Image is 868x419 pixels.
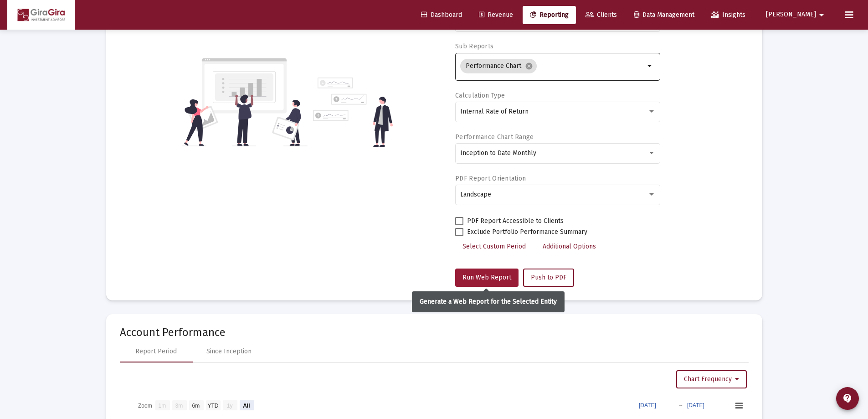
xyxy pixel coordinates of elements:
span: Exclude Portfolio Performance Summary [467,227,587,238]
a: Dashboard [414,6,469,24]
text: 6m [192,402,200,409]
label: Sub Reports [455,42,493,50]
mat-icon: contact_support [842,393,853,404]
text: All [243,402,250,409]
span: Select Custom Period [462,243,526,250]
text: 1m [158,402,166,409]
a: Insights [704,6,753,24]
span: Revenue [479,11,513,19]
a: Revenue [472,6,520,24]
span: Chart Frequency [684,375,739,383]
span: Inception to Date Monthly [460,149,536,157]
label: Performance Chart Range [455,133,534,141]
div: Report Period [135,347,177,356]
mat-icon: cancel [525,62,533,70]
span: Insights [711,11,745,19]
text: → [678,402,683,409]
span: Dashboard [421,11,462,19]
span: PDF Report Accessible to Clients [467,216,564,227]
button: [PERSON_NAME] [755,5,838,24]
text: 1y [226,402,232,409]
mat-icon: arrow_drop_down [816,6,827,24]
div: Since Inception [206,347,252,356]
mat-card-title: Account Performance [120,328,749,337]
span: Internal Rate of Return [460,108,529,115]
a: Data Management [627,6,702,24]
img: reporting [182,57,308,147]
span: Push to PDF [531,274,566,281]
mat-icon: arrow_drop_down [645,61,656,72]
span: Additional Options [543,243,596,250]
text: 3m [175,402,183,409]
text: YTD [207,402,218,409]
img: Dashboard [14,6,68,24]
mat-chip: Performance Chart [460,59,537,73]
span: Run Web Report [462,274,511,281]
label: Calculation Type [455,92,505,99]
img: reporting-alt [313,78,393,147]
button: Chart Frequency [676,370,747,388]
button: Push to PDF [523,269,574,287]
span: Reporting [530,11,569,19]
button: Run Web Report [455,269,519,287]
span: Data Management [634,11,694,19]
a: Reporting [523,6,576,24]
span: Clients [586,11,617,19]
label: PDF Report Orientation [455,175,526,182]
span: Landscape [460,191,491,198]
span: [PERSON_NAME] [766,11,816,19]
text: Zoom [138,402,152,409]
mat-chip-list: Selection [460,57,645,75]
a: Clients [578,6,624,24]
text: [DATE] [639,402,656,409]
text: [DATE] [687,402,704,409]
